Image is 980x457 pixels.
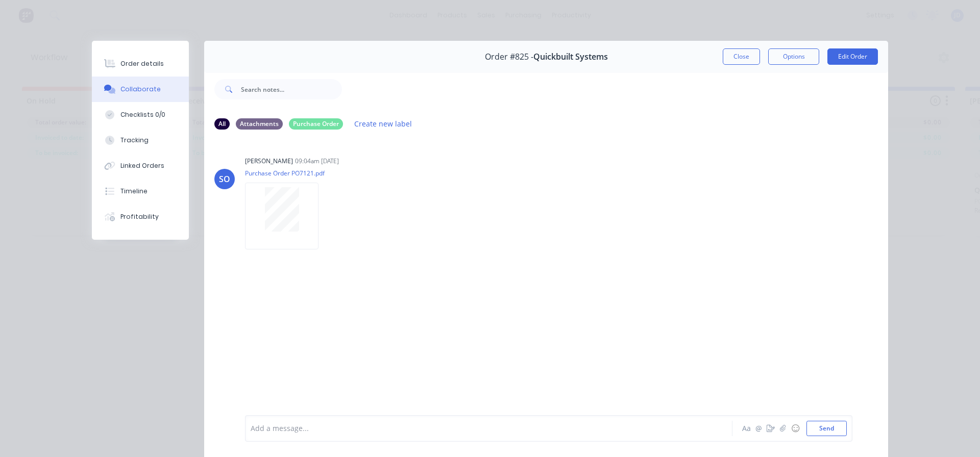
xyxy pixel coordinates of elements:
div: Purchase Order [289,118,343,130]
div: Timeline [120,187,148,196]
button: Profitability [92,204,189,230]
button: Aa [740,422,752,435]
div: Tracking [120,136,149,145]
div: SO [219,173,230,185]
button: @ [752,422,765,435]
button: Create new label [349,117,418,131]
button: Close [723,48,760,65]
button: Timeline [92,179,189,204]
div: Order details [120,59,164,68]
button: Edit Order [827,48,878,65]
input: Search notes... [241,79,342,99]
button: Order details [92,51,189,77]
div: Checklists 0/0 [120,110,165,119]
div: Collaborate [120,85,161,94]
button: Send [806,421,847,436]
button: Options [768,48,819,65]
div: Profitability [120,212,159,221]
button: Tracking [92,128,189,153]
button: Checklists 0/0 [92,102,189,128]
button: Collaborate [92,77,189,102]
div: [PERSON_NAME] [245,157,293,166]
div: All [214,118,230,130]
div: Linked Orders [120,161,164,170]
button: Linked Orders [92,153,189,179]
span: Quickbuilt Systems [533,52,608,62]
p: Purchase Order PO7121.pdf [245,169,329,177]
button: ☺ [789,422,801,435]
div: 09:04am [DATE] [295,157,339,166]
div: Attachments [236,118,283,130]
span: Order #825 - [485,52,533,62]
